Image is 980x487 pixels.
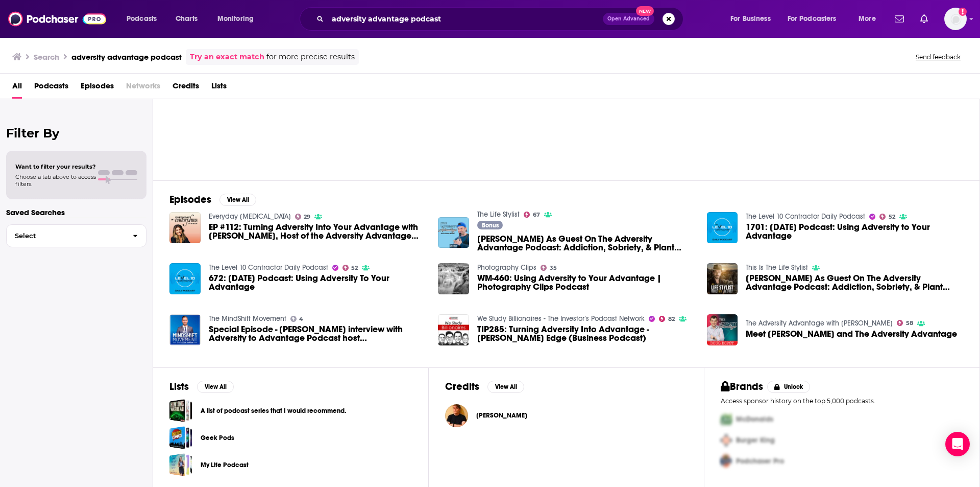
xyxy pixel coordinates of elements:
[445,404,468,427] img: Jimmy Clare
[342,265,358,271] a: 52
[173,78,199,99] a: Credits
[477,263,536,272] a: Photography Clips
[477,314,645,323] a: We Study Billionaires - The Investor’s Podcast Network
[6,126,146,141] h2: Filter By
[15,173,96,188] span: Choose a tab above to access filters.
[477,274,695,291] span: WM-460: Using Adversity to Your Advantage | Photography Clips Podcast
[295,214,311,220] a: 29
[746,330,957,338] a: Meet Doug Bopst and The Adversity Advantage
[859,12,876,26] span: More
[916,10,932,28] a: Show notifications dropdown
[210,11,267,27] button: open menu
[707,314,738,345] a: Meet Doug Bopst and The Adversity Advantage
[304,215,310,219] span: 29
[746,274,963,291] a: Luke As Guest On The Adversity Advantage Podcast: Addiction, Sobriety, & Plant Medicines (Bonus S...
[201,405,346,416] a: A list of podcast series that I would recommend.
[603,13,654,25] button: Open AdvancedNew
[607,16,650,21] span: Open Advanced
[736,415,773,424] span: McDonalds
[533,213,540,217] span: 67
[169,193,256,206] a: EpisodesView All
[176,12,198,26] span: Charts
[201,459,249,471] a: My Life Podcast
[209,212,291,221] a: Everyday Endorphins
[169,380,189,393] h2: Lists
[209,314,286,323] a: The MindShift Movement
[15,163,96,170] span: Want to filter your results?
[169,314,201,345] img: Special Episode - Allen's interview with Adversity to Advantage Podcast host Petra!
[746,274,963,291] span: [PERSON_NAME] As Guest On The Adversity Advantage Podcast: Addiction, Sobriety, & Plant Medicines...
[788,12,837,26] span: For Podcasters
[707,263,738,294] img: Luke As Guest On The Adversity Advantage Podcast: Addiction, Sobriety, & Plant Medicines (Bonus S...
[197,381,234,393] button: View All
[730,12,771,26] span: For Business
[445,380,524,393] a: CreditsView All
[266,51,355,63] span: for more precise results
[127,12,157,26] span: Podcasts
[169,193,211,206] h2: Episodes
[81,78,114,99] a: Episodes
[190,51,264,63] a: Try an exact match
[483,69,582,168] a: 5
[219,194,256,206] button: View All
[34,52,59,62] h3: Search
[438,314,469,345] img: TIP285: Turning Adversity Into Advantage - Laura Huang's Edge (Business Podcast)
[209,274,426,291] span: 672: [DATE] Podcast: Using Adversity To Your Advantage
[477,325,695,342] span: TIP285: Turning Adversity Into Advantage - [PERSON_NAME] Edge (Business Podcast)
[119,11,170,27] button: open menu
[851,11,889,27] button: open menu
[945,432,970,456] div: Open Intercom Messenger
[746,330,957,338] span: Meet [PERSON_NAME] and The Adversity Advantage
[723,11,783,27] button: open menu
[477,235,695,252] span: [PERSON_NAME] As Guest On The Adversity Advantage Podcast: Addiction, Sobriety, & Plant Medicines...
[8,9,106,29] img: Podchaser - Follow, Share and Rate Podcasts
[717,409,736,430] img: First Pro Logo
[34,78,68,99] a: Podcasts
[897,320,913,326] a: 58
[126,78,160,99] span: Networks
[169,263,201,294] a: 672: Sunday Podcast: Using Adversity To Your Advantage
[209,223,426,240] a: EP #112: Turning Adversity Into Your Advantage with Doug Bopst, Host of the Adversity Advantage P...
[746,223,963,240] span: 1701: [DATE] Podcast: Using Adversity to Your Advantage
[309,7,693,31] div: Search podcasts, credits, & more...
[524,212,540,218] a: 67
[550,266,557,270] span: 35
[717,430,736,451] img: Second Pro Logo
[278,69,377,168] a: 42
[781,11,851,27] button: open menu
[746,212,865,221] a: The Level 10 Contractor Daily Podcast
[913,53,964,61] button: Send feedback
[6,207,146,217] p: Saved Searches
[169,212,201,243] a: EP #112: Turning Adversity Into Your Advantage with Doug Bopst, Host of the Adversity Advantage P...
[438,263,469,294] img: WM-460: Using Adversity to Your Advantage | Photography Clips Podcast
[659,316,675,322] a: 82
[169,399,192,422] span: A list of podcast series that I would recommend.
[889,215,895,219] span: 52
[351,266,358,270] span: 52
[12,78,22,99] span: All
[668,317,675,321] span: 82
[721,397,963,405] p: Access sponsor history on the top 5,000 podcasts.
[487,381,524,393] button: View All
[717,451,736,472] img: Third Pro Logo
[299,317,303,321] span: 4
[169,380,234,393] a: ListsView All
[689,69,788,168] a: 5
[209,274,426,291] a: 672: Sunday Podcast: Using Adversity To Your Advantage
[477,210,520,219] a: The Life Stylist
[209,325,426,342] a: Special Episode - Allen's interview with Adversity to Advantage Podcast host Petra!
[209,263,328,272] a: The Level 10 Contractor Daily Podcast
[209,325,426,342] span: Special Episode - [PERSON_NAME] interview with Adversity to Advantage Podcast host [PERSON_NAME]!
[746,319,893,328] a: The Adversity Advantage with Doug Bopst
[211,78,227,99] a: Lists
[169,453,192,476] span: My Life Podcast
[438,217,469,248] img: Luke As Guest On The Adversity Advantage Podcast: Addiction, Sobriety, & Plant Medicines (Bonus S...
[906,321,913,326] span: 58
